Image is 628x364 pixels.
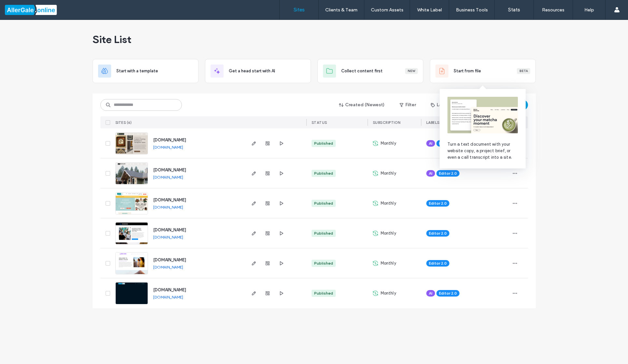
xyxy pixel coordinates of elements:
span: Monthly [381,230,396,237]
a: [DOMAIN_NAME] [153,295,183,299]
span: Site List [93,33,131,46]
div: New [405,68,418,74]
span: Monthly [381,200,396,207]
div: Published [314,230,333,236]
span: Editor 2.0 [429,260,447,266]
span: STATUS [312,120,327,125]
div: Published [314,140,333,146]
span: Turn a text document with your website copy, a project brief, or even a call transcript into a site. [447,141,518,161]
span: Collect content first [341,68,383,74]
div: Published [314,290,333,296]
a: [DOMAIN_NAME] [153,205,183,210]
div: Start from fileBeta [430,59,536,83]
div: Published [314,200,333,206]
span: LABELS [426,120,440,125]
span: Editor 2.0 [439,170,457,176]
div: Start with a template [93,59,198,83]
span: Monthly [381,170,396,177]
label: Custom Assets [371,7,403,13]
span: SUBSCRIPTION [373,120,401,125]
span: Monthly [381,140,396,147]
span: Start with a template [116,68,158,74]
a: [DOMAIN_NAME] [153,197,186,202]
button: Filter [393,100,422,110]
div: Published [314,260,333,266]
span: SITES (6) [115,120,132,125]
span: Editor 2.0 [429,230,447,236]
img: from-file-2.png [447,97,518,133]
span: AI [429,170,432,176]
span: Monthly [381,290,396,297]
button: Created (Newest) [333,100,390,110]
a: [DOMAIN_NAME] [153,175,183,180]
label: Business Tools [456,7,488,13]
div: Published [314,170,333,176]
label: Stats [508,7,520,13]
span: Start from file [454,68,481,74]
a: [DOMAIN_NAME] [153,287,186,292]
span: AI [429,290,432,296]
span: AI [429,140,432,146]
span: Editor 2.0 [439,140,457,146]
label: Sites [294,7,305,13]
a: [DOMAIN_NAME] [153,235,183,240]
a: [DOMAIN_NAME] [153,227,186,232]
a: [DOMAIN_NAME] [153,265,183,269]
div: Beta [517,68,530,74]
span: Get a head start with AI [229,68,275,74]
span: Editor 2.0 [429,200,447,206]
a: [DOMAIN_NAME] [153,257,186,262]
span: Editor 2.0 [439,290,457,296]
button: Labels [425,100,457,110]
a: [DOMAIN_NAME] [153,145,183,150]
label: Resources [542,7,564,13]
a: [DOMAIN_NAME] [153,167,186,172]
span: Monthly [381,260,396,267]
div: Collect content firstNew [317,59,423,83]
label: Clients & Team [325,7,358,13]
a: [DOMAIN_NAME] [153,138,186,142]
label: White Label [417,7,442,13]
div: Get a head start with AI [205,59,311,83]
label: Help [584,7,594,13]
